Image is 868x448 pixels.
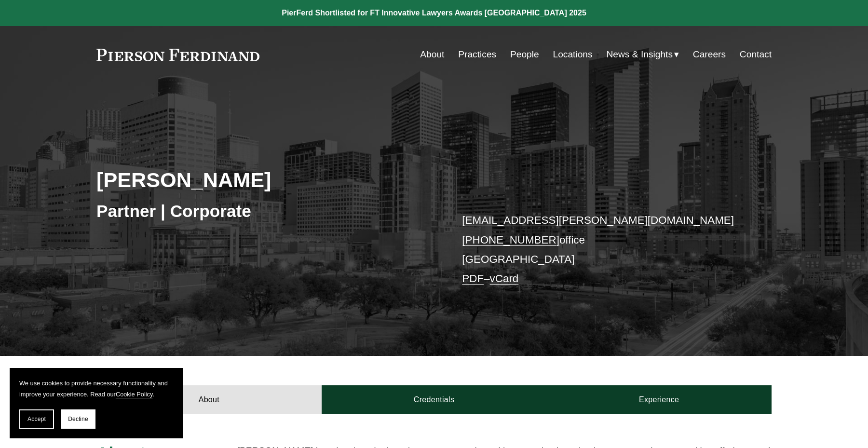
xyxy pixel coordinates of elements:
a: Cookie Policy [116,391,153,398]
a: PDF [462,272,484,285]
a: Contact [740,45,772,64]
a: Careers [693,45,726,64]
a: [PHONE_NUMBER] [462,234,559,246]
span: Accept [27,416,46,422]
a: [EMAIL_ADDRESS][PERSON_NAME][DOMAIN_NAME] [462,214,734,226]
a: Credentials [322,385,547,414]
span: Decline [68,416,88,422]
a: About [96,385,322,414]
h3: Partner | Corporate [96,201,434,222]
a: People [510,45,539,64]
button: Decline [61,409,95,429]
span: News & Insights [606,46,673,63]
a: folder dropdown [606,45,679,64]
p: We use cookies to provide necessary functionality and improve your experience. Read our . [19,378,174,400]
a: Practices [458,45,496,64]
a: Experience [546,385,772,414]
p: office [GEOGRAPHIC_DATA] – [462,211,743,288]
button: Accept [19,409,54,429]
a: About [420,45,444,64]
a: Locations [553,45,593,64]
a: vCard [490,272,519,285]
h2: [PERSON_NAME] [96,167,434,192]
section: Cookie banner [10,368,183,438]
